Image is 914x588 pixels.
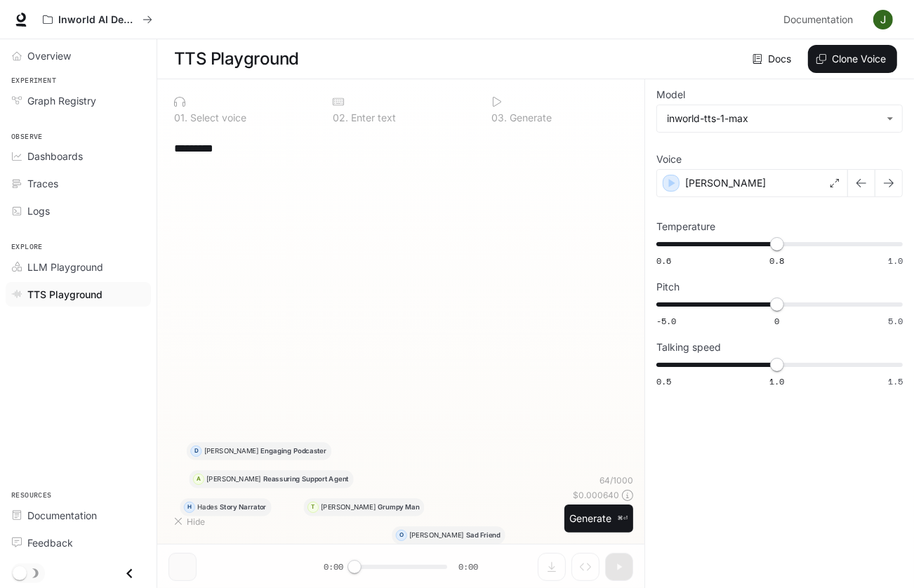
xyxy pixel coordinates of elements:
[194,470,204,488] div: A
[187,113,246,123] p: Select voice
[656,282,680,292] p: Pitch
[507,113,552,123] p: Generate
[685,176,766,190] p: [PERSON_NAME]
[304,498,425,516] button: T[PERSON_NAME]Grumpy Man
[656,90,685,100] p: Model
[27,176,58,191] span: Traces
[491,113,507,123] p: 0 3 .
[6,255,151,279] a: LLM Playground
[656,315,676,327] span: -5.0
[397,526,406,544] div: O
[409,532,464,539] p: [PERSON_NAME]
[174,45,299,73] h1: TTS Playground
[260,448,326,455] p: Engaging Podcaster
[27,535,73,550] span: Feedback
[6,282,151,307] a: TTS Playground
[27,203,50,218] span: Logs
[808,45,897,73] button: Clone Voice
[6,88,151,113] a: Graph Registry
[6,44,151,68] a: Overview
[189,470,353,488] button: A[PERSON_NAME]Reassuring Support Agent
[656,342,721,352] p: Talking speed
[873,10,893,29] img: User avatar
[180,498,271,516] button: HHadesStory Narrator
[750,45,797,73] a: Docs
[656,222,715,232] p: Temperature
[769,255,784,267] span: 0.8
[185,498,194,516] div: H
[197,504,218,511] p: Hades
[58,14,137,26] p: Inworld AI Demos
[348,113,396,123] p: Enter text
[466,532,501,539] p: Sad Friend
[657,105,902,132] div: inworld-tts-1-max
[333,113,348,123] p: 0 2 .
[656,154,682,164] p: Voice
[114,559,145,588] button: Close drawer
[6,503,151,528] a: Documentation
[378,504,419,511] p: Grumpy Man
[888,315,903,327] span: 5.0
[263,476,349,483] p: Reassuring Support Agent
[888,375,903,387] span: 1.5
[656,375,671,387] span: 0.5
[783,11,853,29] span: Documentation
[888,255,903,267] span: 1.0
[206,476,261,483] p: [PERSON_NAME]
[187,442,331,460] button: D[PERSON_NAME]Engaging Podcaster
[27,149,83,163] span: Dashboards
[6,171,151,196] a: Traces
[27,508,97,523] span: Documentation
[27,48,71,63] span: Overview
[220,504,266,511] p: Story Narrator
[204,448,259,455] p: [PERSON_NAME]
[168,510,213,533] button: Hide
[6,530,151,555] a: Feedback
[27,93,96,108] span: Graph Registry
[6,199,151,223] a: Logs
[869,6,897,34] button: User avatar
[174,113,187,123] p: 0 1 .
[774,315,779,327] span: 0
[27,260,103,274] span: LLM Playground
[564,505,634,533] button: Generate⌘⏎
[778,6,863,34] a: Documentation
[573,489,619,501] p: $ 0.000640
[392,526,505,544] button: O[PERSON_NAME]Sad Friend
[769,375,784,387] span: 1.0
[308,498,318,516] div: T
[6,144,151,168] a: Dashboards
[321,504,376,511] p: [PERSON_NAME]
[656,255,671,267] span: 0.6
[37,6,159,34] button: All workspaces
[667,112,880,126] div: inworld-tts-1-max
[13,565,27,580] span: Dark mode toggle
[191,442,201,460] div: D
[618,514,628,523] p: ⌘⏎
[27,287,102,302] span: TTS Playground
[600,474,633,486] p: 64 / 1000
